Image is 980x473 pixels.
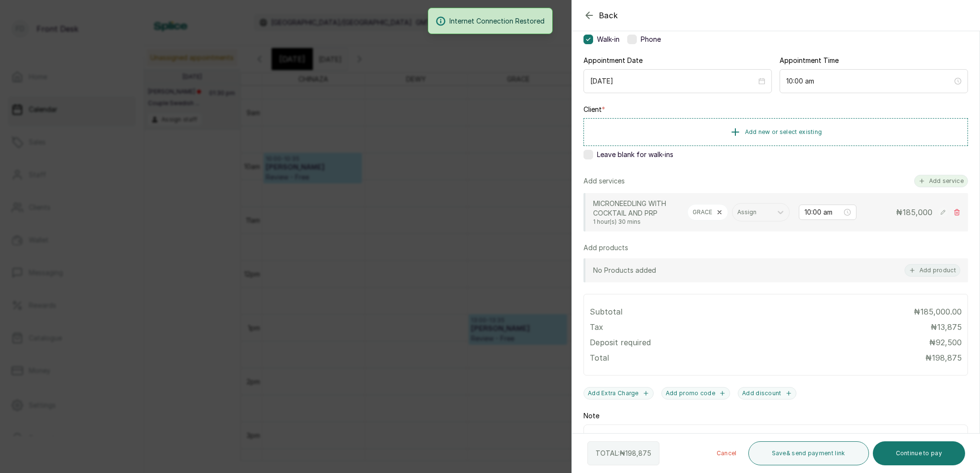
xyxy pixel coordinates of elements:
span: Phone [641,35,661,44]
span: 92,500 [936,338,962,347]
button: Add Extra Charge [583,387,654,400]
p: Tax [590,321,603,333]
label: Appointment Time [780,56,839,65]
p: TOTAL: ₦ [595,449,651,458]
p: GRACE [693,208,712,216]
button: Add discount [738,387,796,400]
input: Select date [590,76,757,86]
p: ₦ [930,321,962,333]
p: ₦185,000.00 [914,306,962,317]
p: Deposit required [590,337,651,348]
button: Add service [914,175,968,187]
p: Add products [583,243,628,253]
input: Select time [805,207,842,218]
p: ₦ [925,352,962,364]
p: No Products added [593,266,656,275]
p: Add services [583,176,625,186]
button: Continue to pay [873,441,966,465]
label: Appointment Date [583,56,643,65]
span: Internet Connection Restored [449,16,545,26]
p: Total [590,352,609,364]
p: MICRONEEDLING WITH COCKTAIL AND PRP [593,199,680,218]
p: ₦ [929,337,962,348]
button: Add product [905,264,960,277]
input: Select time [786,76,953,86]
span: 198,875 [625,449,651,457]
label: Client [583,105,605,114]
button: Add promo code [661,387,730,400]
span: 13,875 [937,322,962,332]
button: Add new or select existing [583,118,968,146]
p: 1 hour(s) 30 mins [593,218,680,226]
span: 198,875 [932,353,962,363]
label: Note [583,411,599,421]
span: Leave blank for walk-ins [597,150,673,159]
button: Cancel [709,441,744,465]
span: Add new or select existing [745,128,822,136]
span: Walk-in [597,35,620,44]
button: Save& send payment link [748,441,869,465]
p: ₦ [896,206,932,218]
p: Subtotal [590,306,622,317]
span: 185,000 [903,207,932,217]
